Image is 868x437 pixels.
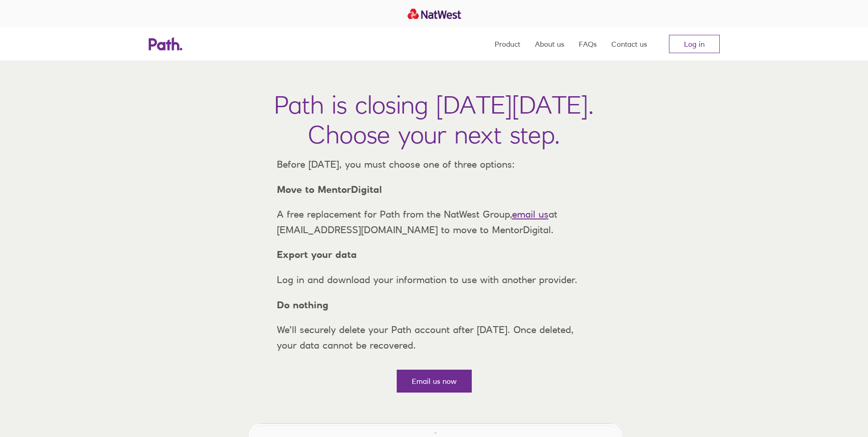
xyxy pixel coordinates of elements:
p: Before [DATE], you must choose one of three options: [270,157,599,172]
strong: Export your data [277,249,357,260]
p: We’ll securely delete your Path account after [DATE]. Once deleted, your data cannot be recovered. [270,322,599,353]
a: Product [495,27,520,60]
a: Contact us [611,27,647,60]
a: About us [535,27,564,60]
h1: Path is closing [DATE][DATE]. Choose your next step. [274,90,594,149]
p: Log in and download your information to use with another provider. [270,272,599,288]
a: Email us now [397,370,472,393]
a: FAQs [579,27,597,60]
strong: Move to MentorDigital [277,184,382,195]
strong: Do nothing [277,299,329,311]
p: A free replacement for Path from the NatWest Group, at [EMAIL_ADDRESS][DOMAIN_NAME] to move to Me... [270,207,599,237]
a: email us [512,208,549,220]
a: Log in [669,35,720,53]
